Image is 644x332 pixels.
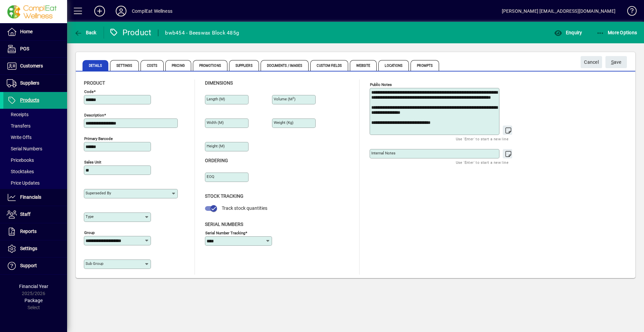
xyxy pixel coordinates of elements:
[205,80,233,86] span: Dimensions
[20,80,39,86] span: Suppliers
[20,46,29,51] span: POS
[411,60,439,71] span: Prompts
[229,60,259,71] span: Suppliers
[371,151,395,155] mat-label: Internal Notes
[3,154,67,166] a: Pricebooks
[3,41,67,57] a: POS
[89,5,110,17] button: Add
[20,246,37,251] span: Settings
[207,97,225,101] mat-label: Length (m)
[502,6,615,16] div: [PERSON_NAME] [EMAIL_ADDRESS][DOMAIN_NAME]
[20,29,33,34] span: Home
[84,113,104,117] mat-label: Description
[554,30,582,35] span: Enquiry
[205,193,244,199] span: Stock Tracking
[193,60,227,71] span: Promotions
[7,157,34,163] span: Pricebooks
[3,206,67,223] a: Staff
[456,135,508,143] mat-hint: Use 'Enter' to start a new line
[110,5,132,17] button: Profile
[596,30,637,35] span: More Options
[165,28,239,38] div: bwb454 - Beeswax Block 485g
[207,174,214,179] mat-label: EOQ
[274,120,293,125] mat-label: Weight (Kg)
[20,63,43,68] span: Customers
[310,60,348,71] span: Custom Fields
[3,223,67,240] a: Reports
[20,263,37,268] span: Support
[84,230,95,235] mat-label: Group
[3,58,67,75] a: Customers
[3,132,67,143] a: Write Offs
[552,27,584,39] button: Enquiry
[3,177,67,189] a: Price Updates
[3,240,67,257] a: Settings
[20,97,39,103] span: Products
[611,59,614,65] span: S
[3,143,67,154] a: Serial Numbers
[207,144,225,148] mat-label: Height (m)
[84,160,101,164] mat-label: Sales unit
[3,189,67,206] a: Financials
[7,180,40,186] span: Price Updates
[611,57,622,68] span: ave
[86,214,94,219] mat-label: Type
[378,60,409,71] span: Locations
[110,60,139,71] span: Settings
[141,60,164,71] span: Costs
[84,89,94,94] mat-label: Code
[292,96,294,100] sup: 3
[84,136,113,141] mat-label: Primary barcode
[86,261,103,266] mat-label: Sub group
[350,60,377,71] span: Website
[3,75,67,92] a: Suppliers
[3,257,67,274] a: Support
[7,169,34,174] span: Stocktakes
[132,6,172,16] div: ComplEat Wellness
[7,135,32,140] span: Write Offs
[72,27,98,39] button: Back
[205,230,245,235] mat-label: Serial Number tracking
[222,205,267,211] span: Track stock quantities
[20,211,31,217] span: Staff
[205,158,228,163] span: Ordering
[20,194,41,200] span: Financials
[584,57,599,68] span: Cancel
[3,166,67,177] a: Stocktakes
[19,284,48,289] span: Financial Year
[274,97,296,101] mat-label: Volume (m )
[605,56,627,68] button: Save
[3,23,67,40] a: Home
[205,222,243,227] span: Serial Numbers
[109,27,152,38] div: Product
[595,27,639,39] button: More Options
[84,80,105,86] span: Product
[20,229,37,234] span: Reports
[24,298,43,303] span: Package
[581,56,602,68] button: Cancel
[3,120,67,132] a: Transfers
[83,60,108,71] span: Details
[3,109,67,120] a: Receipts
[261,60,309,71] span: Documents / Images
[7,112,29,117] span: Receipts
[370,82,392,87] mat-label: Public Notes
[207,120,224,125] mat-label: Width (m)
[86,191,111,195] mat-label: Superseded by
[7,123,31,129] span: Transfers
[165,60,191,71] span: Pricing
[67,27,104,39] app-page-header-button: Back
[456,158,508,166] mat-hint: Use 'Enter' to start a new line
[622,1,636,23] a: Knowledge Base
[7,146,42,151] span: Serial Numbers
[74,30,97,35] span: Back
